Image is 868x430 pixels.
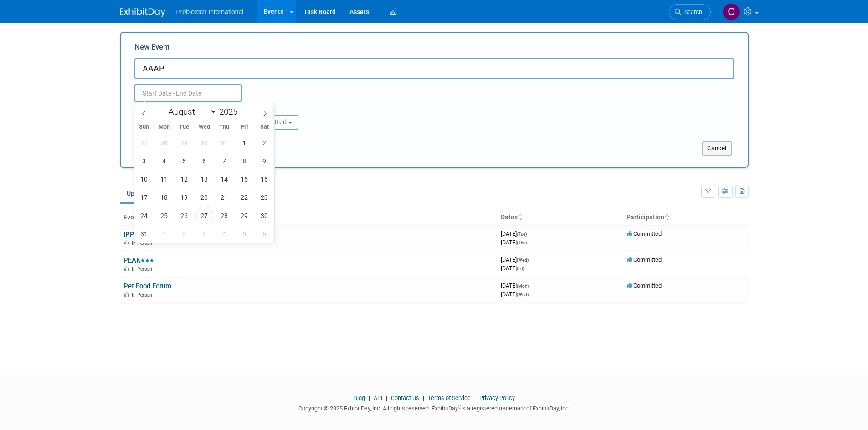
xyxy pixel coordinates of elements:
[155,170,173,188] span: August 11, 2025
[501,265,524,272] span: [DATE]
[354,395,365,401] a: Blog
[134,102,223,114] div: Attendance / Format:
[702,141,732,156] button: Cancel
[135,152,153,170] span: August 3, 2025
[175,188,193,206] span: August 19, 2025
[134,84,242,102] input: Start Date - End Date
[154,124,174,130] span: Mon
[195,188,213,206] span: August 20, 2025
[256,207,273,224] span: August 30, 2025
[236,188,253,206] span: August 22, 2025
[194,124,214,130] span: Wed
[517,266,524,271] span: (Fri)
[627,256,662,263] span: Committed
[234,124,254,130] span: Fri
[501,239,527,246] span: [DATE]
[501,230,529,237] span: [DATE]
[135,170,153,188] span: August 10, 2025
[236,207,253,224] span: August 29, 2025
[256,225,273,243] span: September 6, 2025
[216,225,233,243] span: September 4, 2025
[236,102,325,114] div: Participation:
[669,4,711,20] a: Search
[236,225,253,243] span: September 5, 2025
[124,292,129,297] img: In-Person Event
[214,124,234,130] span: Thu
[155,134,173,152] span: July 28, 2025
[120,8,165,17] img: ExhibitDay
[195,170,213,188] span: August 13, 2025
[501,291,529,298] span: [DATE]
[384,395,390,401] span: |
[501,282,531,289] span: [DATE]
[124,240,129,245] img: In-Person Event
[256,188,273,206] span: August 23, 2025
[120,185,171,202] a: Upcoming3
[175,207,193,224] span: August 26, 2025
[155,207,173,224] span: August 25, 2025
[256,152,273,170] span: August 9, 2025
[135,207,153,224] span: August 24, 2025
[155,188,173,206] span: August 18, 2025
[120,210,497,225] th: Event
[135,188,153,206] span: August 17, 2025
[134,58,734,79] input: Name of Trade Show / Conference
[164,106,217,117] select: Month
[518,213,522,221] a: Sort by Start Date
[175,152,193,170] span: August 5, 2025
[135,134,153,152] span: July 27, 2025
[391,395,419,401] a: Contact Us
[627,230,662,237] span: Committed
[528,230,529,237] span: -
[195,225,213,243] span: September 3, 2025
[217,106,244,117] input: Year
[497,210,623,225] th: Dates
[472,395,478,401] span: |
[723,3,740,20] img: Candice Blue
[254,124,274,130] span: Sat
[501,256,531,263] span: [DATE]
[135,225,153,243] span: August 31, 2025
[366,395,372,401] span: |
[374,395,382,401] a: API
[132,240,155,246] span: In-Person
[175,170,193,188] span: August 12, 2025
[175,225,193,243] span: September 2, 2025
[155,225,173,243] span: September 1, 2025
[195,207,213,224] span: August 27, 2025
[517,258,529,263] span: (Wed)
[236,152,253,170] span: August 8, 2025
[216,188,233,206] span: August 21, 2025
[428,395,471,401] a: Terms of Service
[530,282,531,289] span: -
[216,152,233,170] span: August 7, 2025
[479,395,515,401] a: Privacy Policy
[155,152,173,170] span: August 4, 2025
[175,134,193,152] span: July 29, 2025
[530,256,531,263] span: -
[256,134,273,152] span: August 2, 2025
[216,207,233,224] span: August 28, 2025
[195,152,213,170] span: August 6, 2025
[176,8,244,15] span: Probiotech International
[236,170,253,188] span: August 15, 2025
[517,232,527,237] span: (Tue)
[132,292,155,298] span: In-Person
[627,282,662,289] span: Committed
[174,124,194,130] span: Tue
[458,405,461,410] sup: ®
[216,134,233,152] span: July 31, 2025
[216,170,233,188] span: August 14, 2025
[236,134,253,152] span: August 1, 2025
[664,213,669,221] a: Sort by Participation Type
[132,266,155,272] span: In-Person
[195,134,213,152] span: July 30, 2025
[517,240,527,245] span: (Thu)
[517,283,529,288] span: (Mon)
[123,230,152,238] a: IPPE
[134,42,170,56] label: New Event
[681,9,702,15] span: Search
[124,266,129,271] img: In-Person Event
[517,292,529,297] span: (Wed)
[421,395,426,401] span: |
